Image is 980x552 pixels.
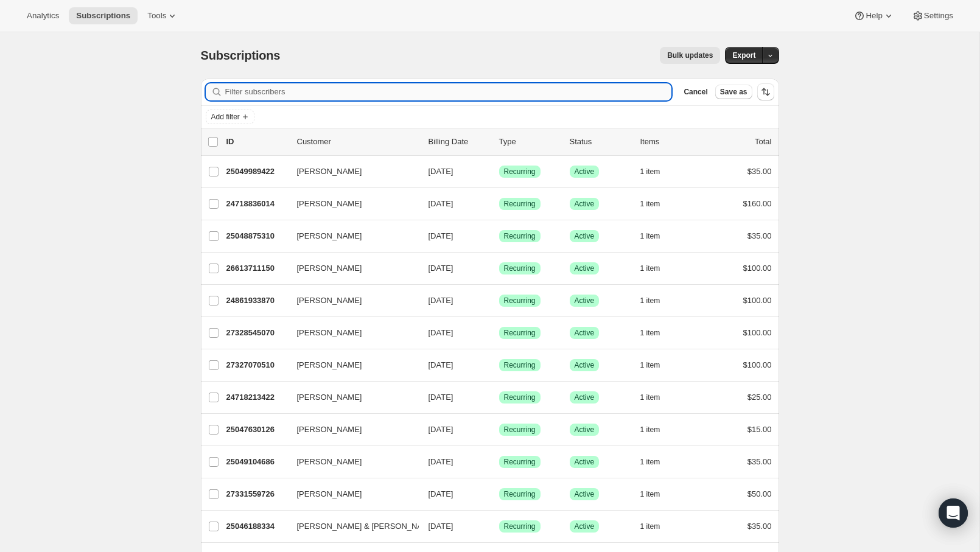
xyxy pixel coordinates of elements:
[297,359,362,371] span: [PERSON_NAME]
[640,328,660,338] span: 1 item
[747,393,772,402] span: $25.00
[429,231,453,240] span: [DATE]
[290,323,411,343] button: [PERSON_NAME]
[504,425,536,435] span: Recurring
[225,83,672,100] input: Filter subscribers
[226,324,772,341] div: 27328545070[PERSON_NAME][DATE]SuccessRecurringSuccessActive1 item$100.00
[667,51,713,60] span: Bulk updates
[226,424,287,436] p: 25047630126
[679,85,712,99] button: Cancel
[640,292,674,309] button: 1 item
[297,295,362,307] span: [PERSON_NAME]
[69,7,138,24] button: Subscriptions
[640,296,660,306] span: 1 item
[755,136,771,148] p: Total
[226,198,287,210] p: 24718836014
[640,260,674,277] button: 1 item
[504,167,536,176] span: Recurring
[226,488,287,500] p: 27331559726
[226,391,287,404] p: 24718213422
[226,359,287,371] p: 27327070510
[640,425,660,435] span: 1 item
[201,49,281,62] span: Subscriptions
[640,228,674,245] button: 1 item
[429,328,453,337] span: [DATE]
[297,488,362,500] span: [PERSON_NAME]
[429,393,453,402] span: [DATE]
[290,162,411,181] button: [PERSON_NAME]
[290,226,411,246] button: [PERSON_NAME]
[640,357,674,374] button: 1 item
[747,522,772,531] span: $35.00
[147,11,166,21] span: Tools
[747,231,772,240] span: $35.00
[290,291,411,310] button: [PERSON_NAME]
[297,166,362,178] span: [PERSON_NAME]
[743,296,772,305] span: $100.00
[504,457,536,467] span: Recurring
[226,453,772,470] div: 25049104686[PERSON_NAME][DATE]SuccessRecurringSuccessActive1 item$35.00
[290,452,411,472] button: [PERSON_NAME]
[747,489,772,498] span: $50.00
[297,520,437,533] span: [PERSON_NAME] & [PERSON_NAME]
[290,388,411,407] button: [PERSON_NAME]
[504,489,536,499] span: Recurring
[575,360,595,370] span: Active
[575,393,595,402] span: Active
[290,259,411,278] button: [PERSON_NAME]
[297,456,362,468] span: [PERSON_NAME]
[660,47,720,64] button: Bulk updates
[226,195,772,212] div: 24718836014[PERSON_NAME][DATE]SuccessRecurringSuccessActive1 item$160.00
[732,51,755,60] span: Export
[924,11,953,21] span: Settings
[640,486,674,503] button: 1 item
[19,7,66,24] button: Analytics
[640,195,674,212] button: 1 item
[575,522,595,531] span: Active
[575,489,595,499] span: Active
[226,262,287,274] p: 26613711150
[429,457,453,466] span: [DATE]
[504,231,536,241] span: Recurring
[290,517,411,536] button: [PERSON_NAME] & [PERSON_NAME]
[297,424,362,436] span: [PERSON_NAME]
[575,328,595,338] span: Active
[504,328,536,338] span: Recurring
[226,389,772,406] div: 24718213422[PERSON_NAME][DATE]SuccessRecurringSuccessActive1 item$25.00
[429,264,453,273] span: [DATE]
[297,136,419,148] p: Customer
[297,327,362,339] span: [PERSON_NAME]
[747,167,772,176] span: $35.00
[429,425,453,434] span: [DATE]
[846,7,901,24] button: Help
[640,389,674,406] button: 1 item
[504,296,536,306] span: Recurring
[905,7,961,24] button: Settings
[297,391,362,404] span: [PERSON_NAME]
[640,393,660,402] span: 1 item
[743,199,772,208] span: $160.00
[575,457,595,467] span: Active
[715,85,752,99] button: Save as
[226,163,772,180] div: 25049989422[PERSON_NAME][DATE]SuccessRecurringSuccessActive1 item$35.00
[429,296,453,305] span: [DATE]
[640,136,701,148] div: Items
[743,328,772,337] span: $100.00
[743,264,772,273] span: $100.00
[226,486,772,503] div: 27331559726[PERSON_NAME][DATE]SuccessRecurringSuccessActive1 item$50.00
[429,199,453,208] span: [DATE]
[429,136,489,148] p: Billing Date
[575,167,595,176] span: Active
[640,167,660,176] span: 1 item
[684,87,707,97] span: Cancel
[640,522,660,531] span: 1 item
[570,136,631,148] p: Status
[226,295,287,307] p: 24861933870
[866,11,882,21] span: Help
[640,360,660,370] span: 1 item
[226,136,287,148] p: ID
[499,136,560,148] div: Type
[226,292,772,309] div: 24861933870[PERSON_NAME][DATE]SuccessRecurringSuccessActive1 item$100.00
[297,198,362,210] span: [PERSON_NAME]
[747,425,772,434] span: $15.00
